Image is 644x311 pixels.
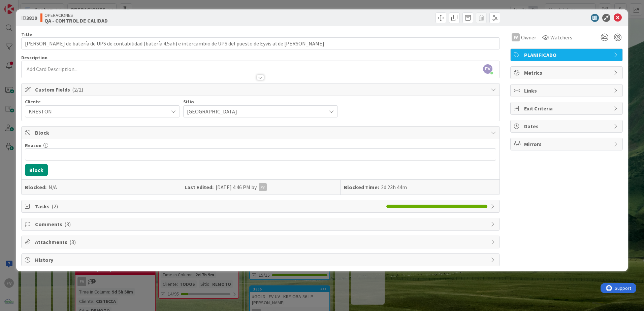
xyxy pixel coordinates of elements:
[21,37,500,49] input: type card name here...
[35,220,487,228] span: Comments
[524,69,610,77] span: Metrics
[69,239,76,245] span: ( 3 )
[187,107,323,116] span: [GEOGRAPHIC_DATA]
[550,33,572,41] span: Watchers
[21,55,47,61] span: Description
[183,99,338,104] div: Sitio
[483,64,492,74] span: FV
[25,183,46,191] b: Blocked:
[64,221,71,228] span: ( 3 )
[44,12,108,18] span: OPERACIONES
[26,14,37,21] b: 3819
[524,104,610,112] span: Exit Criteria
[21,31,32,37] label: Title
[524,87,610,95] span: Links
[521,33,536,41] span: Owner
[259,183,267,191] div: FV
[52,203,58,210] span: ( 2 )
[185,183,214,191] b: Last Edited:
[35,238,487,246] span: Attachments
[25,142,41,148] label: Reason
[25,164,48,176] button: Block
[35,202,383,210] span: Tasks
[44,18,108,23] b: QA - CONTROL DE CALIDAD
[512,33,520,41] div: FV
[35,129,487,137] span: Block
[35,85,487,94] span: Custom Fields
[35,256,487,264] span: History
[25,99,180,104] div: Cliente
[72,86,83,93] span: ( 2/2 )
[216,183,267,191] div: [DATE] 4:46 PM by
[21,14,37,22] span: ID
[49,183,57,191] div: N/A
[524,140,610,148] span: Mirrors
[344,183,379,191] b: Blocked Time:
[29,107,165,116] span: KRESTON
[524,51,610,59] span: PLANIFICADO
[381,183,407,191] div: 2d 23h 44m
[524,122,610,130] span: Dates
[14,1,31,9] span: Support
